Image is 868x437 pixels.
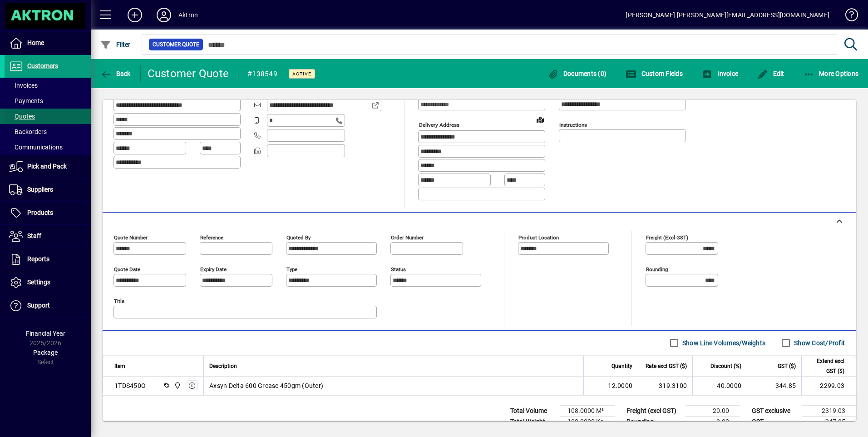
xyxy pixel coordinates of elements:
[702,70,738,77] span: Invoice
[518,234,559,240] mat-label: Product location
[747,405,802,416] td: GST exclusive
[153,40,199,49] span: Customer Quote
[626,8,829,22] div: [PERSON_NAME] [PERSON_NAME][EMAIL_ADDRESS][DOMAIN_NAME]
[747,377,801,395] td: 344.85
[292,71,311,77] span: Active
[623,65,685,82] button: Custom Fields
[778,361,796,371] span: GST ($)
[5,179,91,201] a: Suppliers
[622,416,686,427] td: Rounding
[5,248,91,271] a: Reports
[120,7,149,23] button: Add
[98,65,133,82] button: Back
[710,361,741,371] span: Discount (%)
[5,294,91,317] a: Support
[100,70,131,77] span: Back
[547,70,607,77] span: Documents (0)
[27,302,50,309] span: Support
[506,416,560,427] td: Total Weight
[114,381,146,390] div: 1TDS450O
[646,361,687,371] span: Rate excl GST ($)
[700,65,740,82] button: Invoice
[801,377,856,395] td: 2299.03
[286,266,297,272] mat-label: Type
[838,2,857,31] a: Knowledge Base
[755,65,787,82] button: Edit
[5,124,91,139] a: Backorders
[5,202,91,224] a: Products
[804,70,859,77] span: More Options
[612,361,632,371] span: Quantity
[5,271,91,294] a: Settings
[91,65,141,82] app-page-header-button: Back
[646,234,688,240] mat-label: Freight (excl GST)
[686,405,740,416] td: 20.00
[33,349,58,356] span: Package
[200,266,227,272] mat-label: Expiry date
[9,128,47,135] span: Backorders
[626,70,683,77] span: Custom Fields
[608,381,632,390] span: 12.0000
[622,405,686,416] td: Freight (excl GST)
[802,416,856,427] td: 347.85
[757,70,784,77] span: Edit
[681,338,765,348] label: Show Line Volumes/Weights
[644,381,687,390] div: 319.3100
[27,278,50,286] span: Settings
[27,62,58,70] span: Customers
[148,66,229,81] div: Customer Quote
[149,7,178,23] button: Profile
[9,144,63,151] span: Communications
[27,163,67,170] span: Pick and Pack
[5,139,91,155] a: Communications
[27,255,49,263] span: Reports
[533,112,547,127] a: View on map
[27,209,53,216] span: Products
[5,155,91,178] a: Pick and Pack
[5,32,91,55] a: Home
[172,381,182,391] span: Central
[114,266,140,272] mat-label: Quote date
[9,113,35,120] span: Quotes
[27,232,41,239] span: Staff
[5,78,91,93] a: Invoices
[686,416,740,427] td: 0.00
[27,39,44,46] span: Home
[560,405,615,416] td: 108.0000 M³
[247,67,277,81] div: #138549
[114,234,148,240] mat-label: Quote number
[27,186,53,193] span: Suppliers
[391,234,424,240] mat-label: Order number
[646,266,668,272] mat-label: Rounding
[5,225,91,248] a: Staff
[200,234,223,240] mat-label: Reference
[114,361,125,371] span: Item
[9,97,43,104] span: Payments
[209,361,237,371] span: Description
[9,82,38,89] span: Invoices
[98,36,133,53] button: Filter
[560,416,615,427] td: 108.0000 Kg
[114,298,124,304] mat-label: Title
[5,93,91,109] a: Payments
[801,65,861,82] button: More Options
[209,381,323,390] span: Axsyn Delta 600 Grease 450gm (Outer)
[391,266,406,272] mat-label: Status
[747,416,802,427] td: GST
[807,356,844,376] span: Extend excl GST ($)
[26,330,65,337] span: Financial Year
[286,234,311,240] mat-label: Quoted by
[802,405,856,416] td: 2319.03
[792,338,845,348] label: Show Cost/Profit
[5,109,91,124] a: Quotes
[545,65,609,82] button: Documents (0)
[692,377,747,395] td: 40.0000
[506,405,560,416] td: Total Volume
[559,122,587,128] mat-label: Instructions
[100,41,131,48] span: Filter
[178,8,198,22] div: Aktron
